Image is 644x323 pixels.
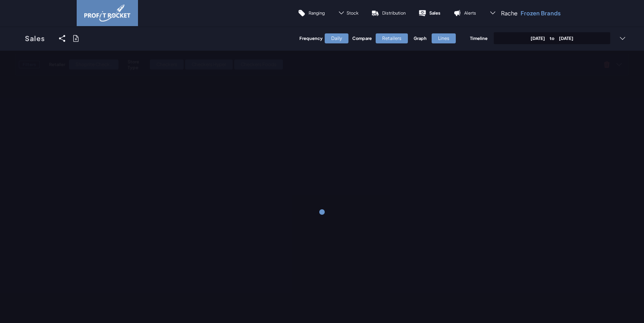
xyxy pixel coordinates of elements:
[365,4,412,22] a: Distribution
[376,33,408,43] div: Retailers
[309,10,325,16] p: Ranging
[429,10,440,16] p: Sales
[447,4,483,22] a: Alerts
[545,35,559,41] span: to
[352,35,372,41] h4: Compare
[464,10,476,16] p: Alerts
[414,35,428,41] h4: Graph
[382,10,406,16] p: Distribution
[501,9,517,17] span: Rache
[325,33,348,43] div: Daily
[291,4,331,22] a: Ranging
[347,10,358,16] span: Stock
[299,35,321,41] h4: Frequency
[531,35,573,41] p: [DATE] [DATE]
[432,33,456,43] div: Lines
[470,35,488,41] h4: Timeline
[84,5,130,22] img: image
[521,9,561,17] p: Frozen Brands
[15,26,54,51] a: Sales
[412,4,447,22] a: Sales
